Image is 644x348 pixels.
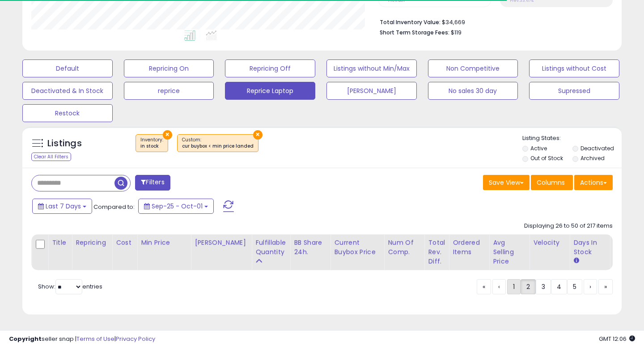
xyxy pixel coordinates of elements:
button: Last 7 Days [32,199,92,214]
div: Velocity [533,238,566,247]
label: Active [530,144,547,152]
div: Avg Selling Price [493,238,525,266]
a: 5 [567,279,582,294]
button: Reprice Laptop [225,82,315,100]
div: [PERSON_NAME] [195,238,248,247]
button: Save View [483,175,530,190]
p: Listing States: [522,134,622,143]
a: 3 [536,279,551,294]
div: Displaying 26 to 50 of 217 items [524,222,613,230]
label: Deactivated [580,144,614,152]
a: Privacy Policy [116,335,155,343]
button: reprice [124,82,214,100]
button: [PERSON_NAME] [326,82,417,100]
span: « [483,282,485,291]
div: Repricing [76,238,108,247]
div: seller snap | | [9,335,155,344]
button: Listings without Min/Max [326,59,417,77]
button: No sales 30 day [428,82,518,100]
li: $34,669 [380,16,606,27]
h5: Listings [47,137,82,150]
span: › [589,282,591,291]
b: Total Inventory Value: [380,18,441,26]
div: Days In Stock [573,238,606,257]
span: Show: entries [38,282,102,291]
div: in stock [140,143,163,149]
div: Current Buybox Price [334,238,380,257]
div: Min Price [141,238,187,247]
span: 2025-10-10 12:06 GMT [599,335,635,343]
button: Listings without Cost [529,59,619,77]
button: Repricing On [124,59,214,77]
span: Custom: [182,136,254,150]
button: Non Competitive [428,59,518,77]
span: » [604,282,607,291]
a: 1 [507,279,521,294]
span: Compared to: [93,203,135,211]
div: Ordered Items [453,238,485,257]
small: Days In Stock. [573,257,579,265]
span: Last 7 Days [46,202,81,211]
strong: Copyright [9,335,42,343]
a: Terms of Use [76,335,114,343]
button: Actions [574,175,613,190]
div: BB Share 24h. [294,238,326,257]
div: Clear All Filters [31,153,71,161]
button: Columns [531,175,573,190]
button: Restock [22,104,113,122]
a: 2 [521,279,536,294]
button: Deactivated & In Stock [22,82,113,100]
button: × [253,130,263,140]
button: Sep-25 - Oct-01 [138,199,214,214]
div: Fulfillable Quantity [255,238,286,257]
span: Columns [537,178,565,187]
div: Total Rev. Diff. [428,238,445,266]
div: cur buybox < min price landed [182,143,254,149]
button: × [163,130,172,140]
span: ‹ [498,282,500,291]
span: $119 [451,28,462,37]
button: Repricing Off [225,59,315,77]
span: Inventory : [140,136,163,150]
div: Title [52,238,68,247]
span: Sep-25 - Oct-01 [152,202,203,211]
div: Num of Comp. [388,238,420,257]
b: Short Term Storage Fees: [380,29,449,36]
label: Out of Stock [530,154,563,162]
button: Filters [135,175,170,191]
div: Cost [116,238,133,247]
label: Archived [580,154,605,162]
button: Supressed [529,82,619,100]
button: Default [22,59,113,77]
a: 4 [551,279,567,294]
